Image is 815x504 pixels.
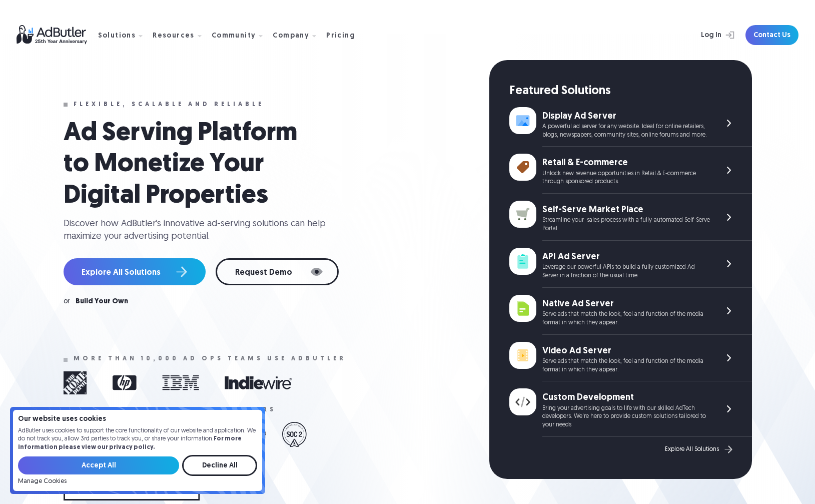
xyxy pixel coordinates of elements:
[509,381,752,437] a: Custom Development Bring your advertising goals to life with our skilled AdTech developers. We're...
[542,298,710,310] div: Native Ad Server
[76,298,128,305] a: Build Your Own
[665,446,719,453] div: Explore All Solutions
[542,251,710,263] div: API Ad Server
[74,355,346,362] div: More than 10,000 ad ops teams use adbutler
[74,101,264,108] div: Flexible, scalable and reliable
[18,456,179,474] input: Accept All
[542,157,710,169] div: Retail & E-commerce
[542,404,710,429] div: Bring your advertising goals to life with our skilled AdTech developers. We're here to provide cu...
[542,204,710,216] div: Self-Serve Market Place
[64,218,334,243] div: Discover how AdButler's innovative ad-serving solutions can help maximize your advertising potent...
[98,33,136,40] div: Solutions
[273,33,309,40] div: Company
[509,335,752,382] a: Video Ad Server Serve ads that match the look, feel and function of the media format in which the...
[18,427,257,452] p: AdButler uses cookies to support the core functionality of our website and application. We do not...
[542,310,710,327] div: Serve ads that match the look, feel and function of the media format in which they appear.
[153,33,195,40] div: Resources
[542,345,710,357] div: Video Ad Server
[64,118,324,212] h1: Ad Serving Platform to Monetize Your Digital Properties
[509,100,752,147] a: Display Ad Server A powerful ad server for any website. Ideal for online retailers, blogs, newspa...
[542,170,710,187] div: Unlock new revenue opportunities in Retail & E-commerce through sponsored products.
[542,110,710,123] div: Display Ad Server
[212,33,256,40] div: Community
[542,216,710,233] div: Streamline your sales process with a fully-automated Self-Serve Portal
[542,391,710,404] div: Custom Development
[509,241,752,288] a: API Ad Server Leverage our powerful APIs to build a fully customized Ad Server in a fraction of t...
[542,357,710,374] div: Serve ads that match the look, feel and function of the media format in which they appear.
[745,25,798,45] a: Contact Us
[674,25,739,45] a: Log In
[509,288,752,335] a: Native Ad Server Serve ads that match the look, feel and function of the media format in which th...
[216,258,339,285] a: Request Demo
[665,443,735,456] a: Explore All Solutions
[64,298,70,305] div: or
[542,123,710,140] div: A powerful ad server for any website. Ideal for online retailers, blogs, newspapers, community si...
[509,194,752,241] a: Self-Serve Market Place Streamline your sales process with a fully-automated Self-Serve Portal
[326,31,363,40] a: Pricing
[509,83,752,100] div: Featured Solutions
[509,147,752,194] a: Retail & E-commerce Unlock new revenue opportunities in Retail & E-commerce through sponsored pro...
[18,416,257,423] h4: Our website uses cookies
[326,33,355,40] div: Pricing
[64,258,206,285] a: Explore All Solutions
[542,263,710,280] div: Leverage our powerful APIs to build a fully customized Ad Server in a fraction of the usual time
[182,455,257,476] input: Decline All
[18,478,67,485] a: Manage Cookies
